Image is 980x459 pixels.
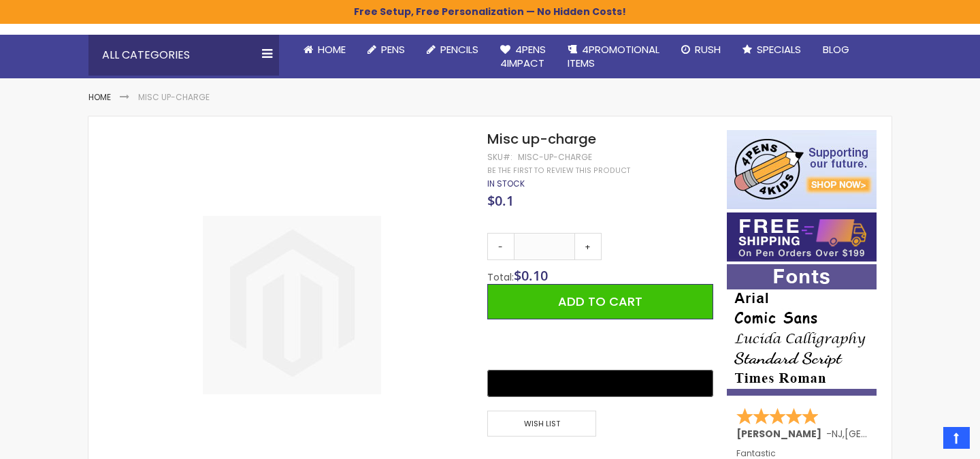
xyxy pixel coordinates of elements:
[845,427,945,441] span: [GEOGRAPHIC_DATA]
[757,42,801,57] span: Specials
[487,178,525,189] div: Availability
[487,270,514,284] span: Total:
[727,212,877,262] img: Free shipping on orders over $199
[487,178,525,189] span: In stock
[88,91,111,103] a: Home
[736,427,826,441] span: [PERSON_NAME]
[487,370,713,397] button: Buy with GPay
[812,35,860,65] a: Blog
[487,411,596,437] span: Wish List
[826,427,945,441] span: - ,
[727,130,877,209] img: 4pens 4 kids
[558,293,642,310] span: Add to Cart
[318,42,346,57] span: Home
[487,165,630,176] a: Be the first to review this product
[823,42,849,57] span: Blog
[518,152,592,163] div: Misc-up-charge
[568,42,659,70] span: 4PROMOTIONAL ITEMS
[487,411,600,437] a: Wish List
[88,35,279,76] div: All Categories
[489,35,557,79] a: 4Pens4impact
[487,233,514,260] a: -
[138,92,210,103] li: Misc up-charge
[500,42,546,70] span: 4Pens 4impact
[695,42,721,57] span: Rush
[670,35,732,65] a: Rush
[732,35,812,65] a: Specials
[487,129,596,148] span: Misc up-charge
[832,427,843,441] span: NJ
[487,330,713,360] iframe: PayPal
[487,284,713,319] button: Add to Cart
[357,35,416,65] a: Pens
[574,233,602,260] a: +
[943,427,970,449] a: Top
[440,42,478,57] span: Pencils
[727,264,877,396] img: font-personalization-examples
[514,266,548,285] span: $
[487,151,512,163] strong: SKU
[416,35,489,65] a: Pencils
[557,35,670,79] a: 4PROMOTIONALITEMS
[381,42,405,57] span: Pens
[203,216,381,394] img: image.jpg
[293,35,357,65] a: Home
[487,191,514,210] span: $0.1
[521,266,548,285] span: 0.10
